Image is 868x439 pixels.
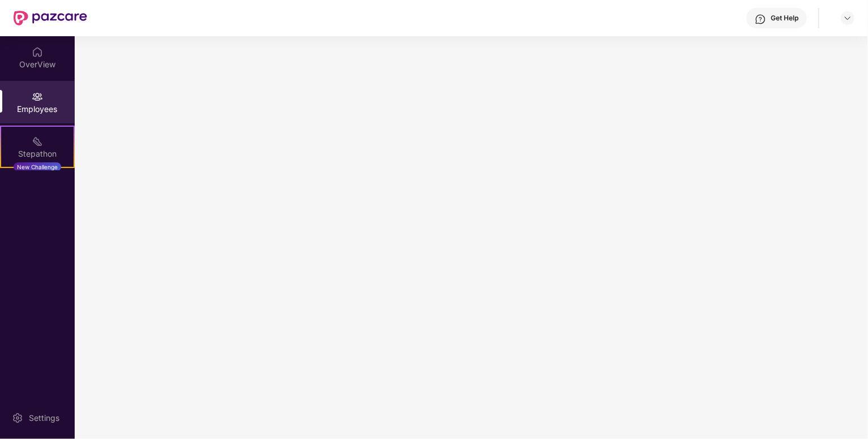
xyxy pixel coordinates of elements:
[14,162,61,171] div: New Challenge
[843,14,852,23] img: svg+xml;base64,PHN2ZyBpZD0iRHJvcGRvd24tMzJ4MzIiIHhtbG5zPSJodHRwOi8vd3d3LnczLm9yZy8yMDAwL3N2ZyIgd2...
[32,91,43,102] img: svg+xml;base64,PHN2ZyBpZD0iRW1wbG95ZWVzIiB4bWxucz0iaHR0cDovL3d3dy53My5vcmcvMjAwMC9zdmciIHdpZHRoPS...
[12,412,23,424] img: svg+xml;base64,PHN2ZyBpZD0iU2V0dGluZy0yMHgyMCIgeG1sbnM9Imh0dHA6Ly93d3cudzMub3JnLzIwMDAvc3ZnIiB3aW...
[32,46,43,58] img: svg+xml;base64,PHN2ZyBpZD0iSG9tZSIgeG1sbnM9Imh0dHA6Ly93d3cudzMub3JnLzIwMDAvc3ZnIiB3aWR0aD0iMjAiIG...
[32,136,43,147] img: svg+xml;base64,PHN2ZyB4bWxucz0iaHR0cDovL3d3dy53My5vcmcvMjAwMC9zdmciIHdpZHRoPSIyMSIgaGVpZ2h0PSIyMC...
[25,412,63,424] div: Settings
[771,14,798,23] div: Get Help
[755,14,766,25] img: svg+xml;base64,PHN2ZyBpZD0iSGVscC0zMngzMiIgeG1sbnM9Imh0dHA6Ly93d3cudzMub3JnLzIwMDAvc3ZnIiB3aWR0aD...
[14,11,87,25] img: New Pazcare Logo
[1,148,74,160] div: Stepathon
